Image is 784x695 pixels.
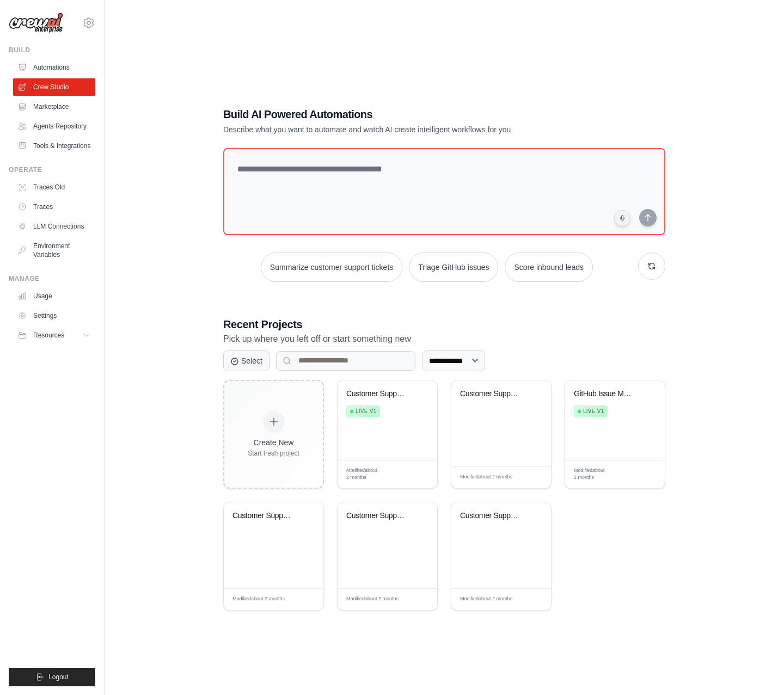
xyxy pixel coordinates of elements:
[346,389,412,399] div: Customer Support Ticket Intelligence System
[9,165,95,174] div: Operate
[223,317,665,332] h3: Recent Projects
[346,467,380,482] span: Modified about 2 months
[460,473,512,481] span: Modified about 2 months
[261,253,402,282] button: Summarize customer support tickets
[505,253,593,282] button: Score inbound leads
[639,470,648,478] span: Edit
[525,473,535,482] span: Edit
[574,389,640,399] div: GitHub Issue Management Automation
[460,389,526,399] div: Customer Support Ticket Automation
[232,595,285,603] span: Modified about 2 months
[412,470,421,478] span: Edit
[525,595,535,604] span: Edit
[13,307,95,324] a: Settings
[298,595,307,604] span: Edit
[13,218,95,235] a: LLM Connections
[380,470,407,478] div: Manage deployment
[13,118,95,135] a: Agents Repository
[13,327,95,344] button: Resources
[583,407,604,416] span: Live v1
[9,46,95,54] div: Build
[223,350,269,371] button: Select
[614,210,630,226] button: Click to speak your automation idea
[13,287,95,305] a: Usage
[608,470,627,478] span: Manage
[48,673,69,681] span: Logout
[223,124,589,135] p: Describe what you want to automate and watch AI create intelligent workflows for you
[248,437,299,448] div: Create New
[13,237,95,263] a: Environment Variables
[223,332,665,346] p: Pick up where you left off or start something new
[13,59,95,76] a: Automations
[574,467,608,482] span: Modified about 2 months
[248,449,299,458] div: Start fresh project
[460,511,526,521] div: Customer Support Ticket Summarizer
[232,511,298,521] div: Customer Support Ticket Automation
[380,470,400,478] span: Manage
[346,511,412,521] div: Customer Support Ticket Management System
[13,179,95,196] a: Traces Old
[409,253,498,282] button: Triage GitHub issues
[13,198,95,216] a: Traces
[13,137,95,155] a: Tools & Integrations
[223,107,589,122] h1: Build AI Powered Automations
[13,98,95,115] a: Marketplace
[9,274,95,283] div: Manage
[346,595,399,603] span: Modified about 2 months
[608,470,635,478] div: Manage deployment
[13,78,95,96] a: Crew Studio
[356,407,376,416] span: Live v1
[33,331,64,340] span: Resources
[9,13,63,33] img: Logo
[638,253,665,280] button: Get new suggestions
[412,595,421,604] span: Edit
[460,595,512,603] span: Modified about 2 months
[9,668,95,686] button: Logout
